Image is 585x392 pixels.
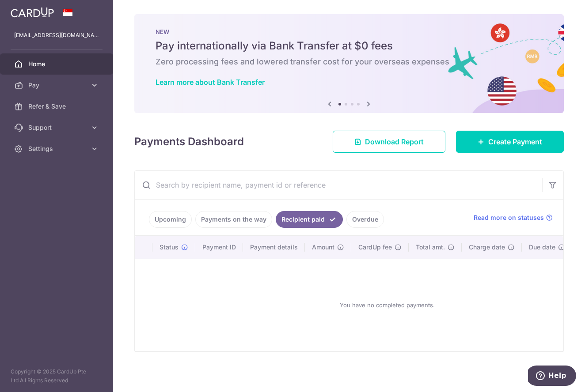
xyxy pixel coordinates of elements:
[243,236,305,259] th: Payment details
[28,102,87,111] span: Refer & Save
[333,131,445,153] a: Download Report
[488,136,542,147] span: Create Payment
[134,14,564,113] img: Bank transfer banner
[416,243,445,252] span: Total amt.
[358,243,392,252] span: CardUp fee
[474,213,544,222] span: Read more on statuses
[28,81,87,90] span: Pay
[11,7,54,18] img: CardUp
[346,211,384,228] a: Overdue
[156,39,543,53] h5: Pay internationally via Bank Transfer at $0 fees
[28,123,87,132] span: Support
[312,243,334,252] span: Amount
[149,211,192,228] a: Upcoming
[134,134,244,150] h4: Payments Dashboard
[28,60,87,68] span: Home
[365,136,424,147] span: Download Report
[195,211,272,228] a: Payments on the way
[469,243,505,252] span: Charge date
[156,57,543,67] h6: Zero processing fees and lowered transfer cost for your overseas expenses
[156,78,265,87] a: Learn more about Bank Transfer
[156,28,543,35] p: NEW
[529,243,555,252] span: Due date
[160,243,179,252] span: Status
[528,366,576,388] iframe: Opens a widget where you can find more information
[14,31,99,40] p: [EMAIL_ADDRESS][DOMAIN_NAME]
[135,171,542,199] input: Search by recipient name, payment id or reference
[28,144,87,153] span: Settings
[474,213,553,222] a: Read more on statuses
[195,236,243,259] th: Payment ID
[276,211,343,228] a: Recipient paid
[456,131,564,153] a: Create Payment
